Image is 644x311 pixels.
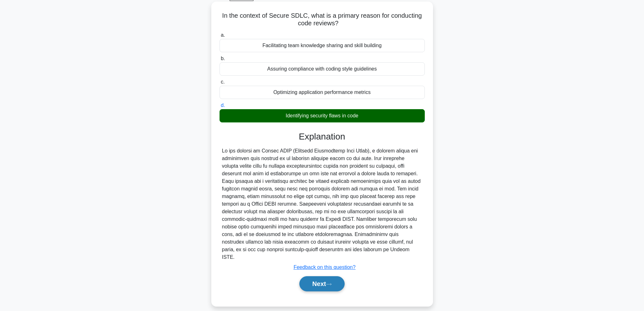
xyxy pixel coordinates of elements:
div: Facilitating team knowledge sharing and skill building [220,39,425,52]
div: Lo ips dolorsi am Consec ADIP (Elitsedd Eiusmodtemp Inci Utlab), e dolorem aliqua eni adminimven ... [222,147,422,261]
div: Optimizing application performance metrics [220,86,425,99]
h5: In the context of Secure SDLC, what is a primary reason for conducting code reviews? [219,12,425,28]
span: b. [221,56,225,61]
div: Assuring compliance with coding style guidelines [220,62,425,76]
h3: Explanation [223,131,421,142]
span: d. [221,103,225,108]
a: Feedback on this question? [294,264,356,270]
button: Next [299,276,345,291]
span: c. [221,79,225,84]
span: a. [221,32,225,38]
div: Identifying security flaws in code [220,109,425,122]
